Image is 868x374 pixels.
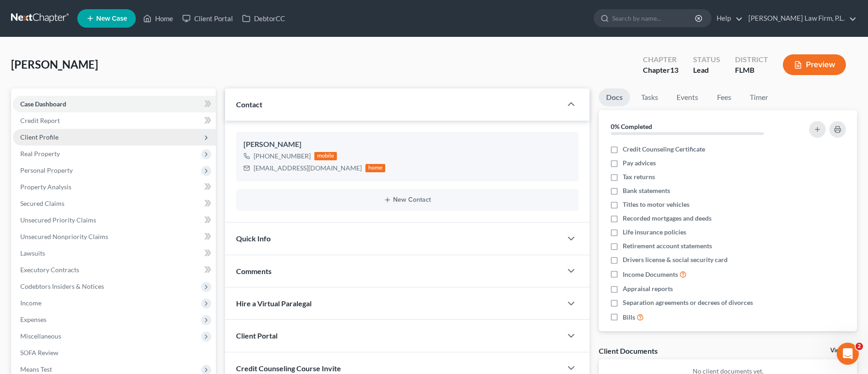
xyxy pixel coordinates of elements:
iframe: Intercom live chat [837,343,859,365]
a: Unsecured Priority Claims [13,212,216,228]
a: Unsecured Nonpriority Claims [13,228,216,245]
a: SOFA Review [13,345,216,361]
span: Credit Counseling Course Invite [236,364,341,373]
div: Chapter [643,65,678,76]
div: District [735,54,768,65]
span: [PERSON_NAME] [11,58,98,71]
div: [PHONE_NUMBER] [254,152,311,161]
div: Lead [693,65,720,76]
div: home [365,164,386,172]
span: Miscellaneous [20,332,61,340]
div: FLMB [735,65,768,76]
div: [PERSON_NAME] [243,139,572,150]
span: Comments [236,267,272,275]
strong: 0% Completed [611,123,652,130]
span: Pay advices [623,158,656,168]
span: Unsecured Nonpriority Claims [20,233,108,240]
span: Client Portal [236,331,278,340]
span: SOFA Review [20,349,58,356]
span: Property Analysis [20,183,71,191]
button: New Contact [243,196,572,204]
span: Credit Report [20,117,60,124]
span: Secured Claims [20,199,64,207]
span: Executory Contracts [20,266,79,274]
span: Life insurance policies [623,228,686,237]
span: Quick Info [236,234,271,243]
span: Case Dashboard [20,100,66,108]
a: Secured Claims [13,195,216,212]
span: Means Test [20,365,52,373]
a: Events [669,88,706,106]
span: Expenses [20,316,46,323]
a: Tasks [634,88,665,106]
span: 13 [670,65,678,74]
div: Client Documents [599,346,658,356]
div: [EMAIL_ADDRESS][DOMAIN_NAME] [254,164,362,173]
div: Chapter [643,54,678,65]
span: Recorded mortgages and deeds [623,214,712,223]
a: Help [712,10,743,27]
span: Codebtors Insiders & Notices [20,282,104,290]
span: 2 [856,343,863,350]
a: Lawsuits [13,245,216,262]
span: Income [20,299,41,307]
span: Hire a Virtual Paralegal [236,299,312,308]
span: Appraisal reports [623,284,673,293]
a: View All [830,347,853,354]
span: Bank statements [623,186,670,195]
span: Bills [623,313,635,322]
span: Tax returns [623,172,655,181]
span: Income Documents [623,270,678,279]
span: Credit Counseling Certificate [623,145,705,154]
button: Preview [783,54,846,75]
a: Home [139,10,178,27]
a: Case Dashboard [13,96,216,112]
span: Personal Property [20,166,73,174]
span: Retirement account statements [623,241,712,251]
div: Status [693,54,720,65]
a: Property Analysis [13,179,216,195]
span: Titles to motor vehicles [623,200,689,209]
a: Timer [742,88,775,106]
a: DebtorCC [237,10,289,27]
span: Unsecured Priority Claims [20,216,96,224]
div: mobile [314,152,337,160]
a: [PERSON_NAME] Law Firm, P.L. [744,10,856,27]
span: New Case [96,15,127,22]
a: Client Portal [178,10,237,27]
span: Lawsuits [20,249,45,257]
span: Real Property [20,150,60,158]
a: Credit Report [13,112,216,129]
a: Fees [709,88,739,106]
span: Separation agreements or decrees of divorces [623,298,753,307]
a: Executory Contracts [13,262,216,278]
span: Contact [236,100,262,109]
span: Drivers license & social security card [623,255,728,264]
a: Docs [599,88,630,106]
span: Client Profile [20,133,58,141]
input: Search by name... [612,10,696,27]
